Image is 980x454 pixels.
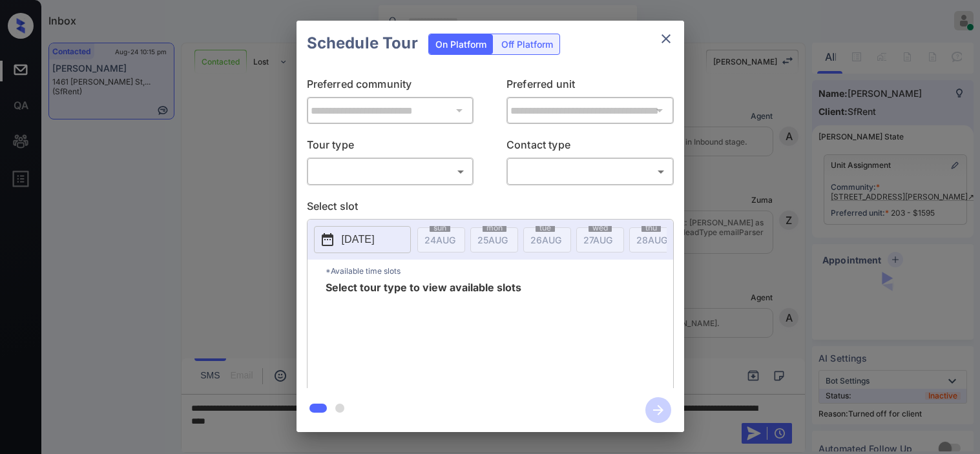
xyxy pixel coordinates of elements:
span: Select tour type to view available slots [326,282,521,386]
div: Off Platform [495,34,559,54]
p: Preferred unit [506,76,674,97]
p: Select slot [307,198,674,219]
p: Preferred community [307,76,474,97]
p: [DATE] [342,232,375,247]
button: [DATE] [314,226,411,253]
p: *Available time slots [326,260,673,282]
p: Tour type [307,137,474,158]
button: close [653,26,679,52]
h2: Schedule Tour [297,21,428,66]
p: Contact type [506,137,674,158]
div: On Platform [429,34,493,54]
